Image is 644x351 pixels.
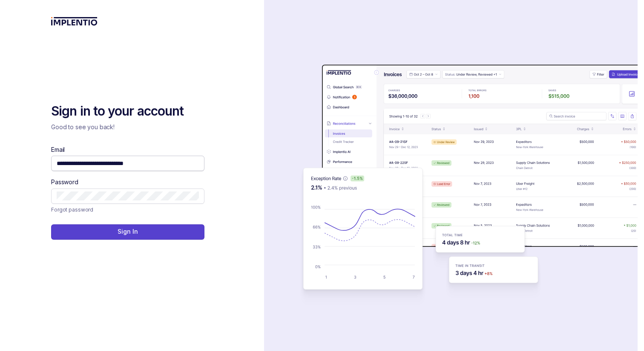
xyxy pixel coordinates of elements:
label: Email [51,145,65,154]
a: Link Forgot password [51,206,93,214]
h2: Sign in to your account [51,103,204,120]
p: Forgot password [51,206,93,214]
p: Good to see you back! [51,123,204,131]
p: Sign In [118,227,138,236]
label: Password [51,178,78,186]
button: Sign In [51,224,204,240]
img: logo [51,17,98,26]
